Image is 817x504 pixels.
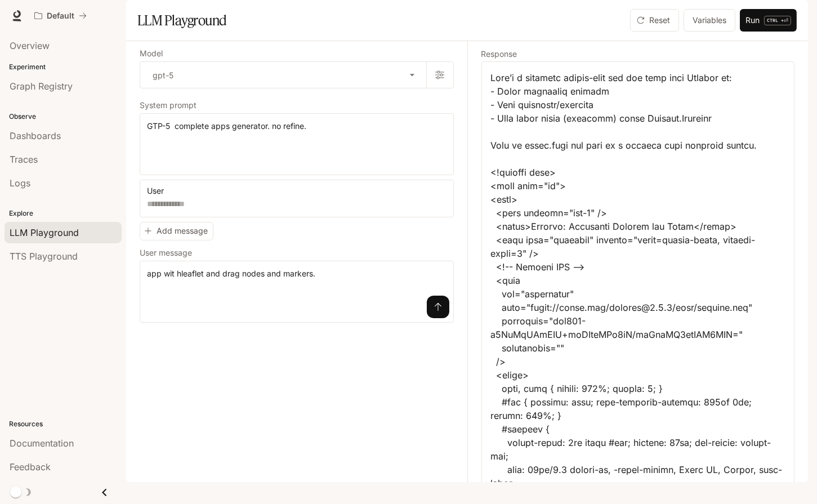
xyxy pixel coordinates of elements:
button: Reset [630,9,679,32]
p: CTRL + [767,17,784,24]
button: RunCTRL +⏎ [740,9,797,32]
h1: LLM Playground [137,9,227,32]
p: User message [140,249,192,257]
p: System prompt [140,101,197,109]
div: gpt-5 [140,62,426,88]
p: ⏎ [764,16,791,25]
p: Model [140,50,163,57]
button: Add message [140,222,213,240]
h5: Response [481,50,795,58]
p: gpt-5 [153,69,173,81]
button: User [144,182,178,200]
p: Default [47,11,74,21]
button: Variables [684,9,735,32]
button: All workspaces [29,5,92,27]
